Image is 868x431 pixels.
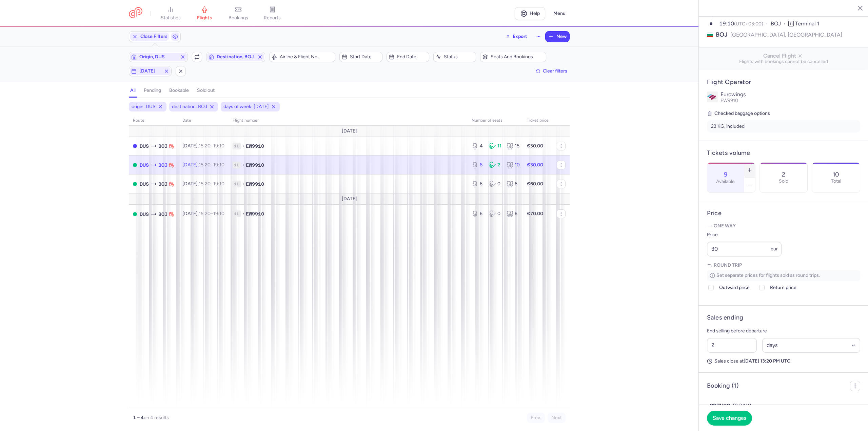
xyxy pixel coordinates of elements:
h4: Price [707,209,860,217]
button: CPZHOG(2 PAX)€60.00[PERSON_NAME], [PERSON_NAME] [710,402,857,417]
span: Status [444,54,474,60]
label: Available [716,179,735,184]
span: 1L [233,210,241,217]
span: CPZHOG [710,402,730,410]
span: [DATE] [139,68,161,74]
span: [GEOGRAPHIC_DATA], [GEOGRAPHIC_DATA] [730,30,842,39]
time: 19:10 [213,211,224,217]
span: OPEN [133,182,137,186]
h4: Sales ending [707,314,743,322]
span: • [242,143,244,149]
div: 4 [472,143,484,149]
p: Set separate prices for flights sold as round trips. [707,270,860,281]
span: BOJ [716,30,728,39]
span: Bourgas, Burgas, Bulgaria [158,180,167,188]
span: OPEN [133,212,137,216]
button: Start date [339,52,382,62]
button: Prev. [527,413,545,423]
time: 15:20 [199,181,211,187]
span: – [199,162,224,168]
span: • [242,210,244,217]
span: reports [264,15,281,21]
span: – [199,181,224,187]
span: Seats and bookings [491,54,544,60]
input: Return price [759,285,765,290]
time: 19:10 [213,143,224,149]
span: Flights with bookings cannot be cancelled [704,59,863,64]
span: CLOSED [133,144,137,148]
div: 8 [472,162,484,168]
span: days of week: [DATE] [223,103,269,110]
button: Airline & Flight No. [269,52,335,62]
p: Round trip [707,262,860,269]
span: Bourgas, Burgas, Bulgaria [158,161,167,169]
div: 0 [489,210,501,217]
span: 1L [233,143,241,149]
span: BOJ [771,20,788,28]
strong: €70.00 [527,211,543,217]
span: EW9910 [721,98,738,103]
a: Help [515,7,545,20]
span: EW9910 [246,181,264,187]
li: 23 KG, included [707,120,860,132]
button: Next [548,413,566,423]
time: 19:10 [213,162,224,168]
h4: Tickets volume [707,149,860,157]
button: Close Filters [129,32,170,42]
input: Outward price [708,285,714,290]
span: flights [197,15,212,21]
span: – [199,143,224,149]
a: flights [188,6,221,21]
span: T1 [788,21,794,26]
span: [DATE] [342,128,357,134]
button: End date [387,52,429,62]
span: Origin, DUS [139,54,177,60]
span: origin: DUS [132,103,156,110]
span: Return price [770,284,796,292]
span: Airline & Flight No. [280,54,333,60]
input: --- [707,242,782,256]
span: Bourgas, Burgas, Bulgaria [158,142,167,150]
span: Save changes [713,415,746,421]
span: [DATE] [342,196,357,202]
strong: €30.00 [527,143,543,149]
span: 1L [233,181,241,187]
span: Düsseldorf International Airport, Düsseldorf, Germany [140,161,149,169]
span: eur [771,246,778,252]
button: Save changes [707,411,752,426]
p: Sold [779,179,788,184]
p: 2 [782,171,785,178]
span: Export [513,34,527,39]
time: 15:20 [199,143,211,149]
div: (2 PAX) [710,402,857,410]
div: 0 [489,181,501,187]
span: EW9910 [246,143,264,149]
span: on 4 results [144,415,169,420]
strong: €60.00 [527,181,543,187]
strong: €30.00 [527,162,543,168]
span: Cancel Flight [704,53,863,59]
div: 6 [507,181,519,187]
input: ## [707,338,757,353]
strong: 1 – 4 [133,415,144,420]
span: (UTC+03:00) [734,21,763,27]
span: [DATE], [182,181,224,187]
div: 6 [472,181,484,187]
button: Status [433,52,476,62]
span: [DATE], [182,211,224,217]
span: New [556,34,567,39]
button: Export [501,31,532,42]
span: End date [397,54,427,60]
span: 1L [233,162,241,168]
span: [DATE], [182,143,224,149]
p: 10 [833,171,839,178]
span: • [242,162,244,168]
span: Help [530,11,540,16]
span: – [199,211,224,217]
span: Düsseldorf International Airport, Düsseldorf, Germany [140,180,149,188]
div: 10 [507,162,519,168]
h4: Booking (1) [707,382,738,390]
div: 11 [489,143,501,149]
span: OPEN [133,163,137,167]
span: • [242,181,244,187]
